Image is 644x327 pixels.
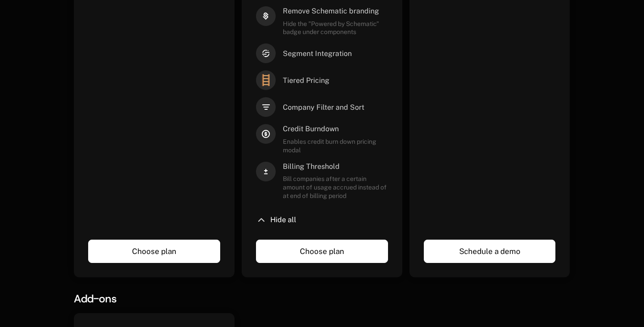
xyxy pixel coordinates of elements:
[283,76,329,86] span: Tiered Pricing
[256,6,276,26] i: schematic
[270,216,296,224] span: Hide all
[74,292,117,306] span: Add-ons
[256,162,276,181] i: plus-minus
[256,240,388,263] a: Choose plan
[283,49,352,59] span: Segment Integration
[256,70,276,90] span: 🪜
[283,103,364,112] span: Company Filter and Sort
[283,162,388,172] span: Billing Threshold
[256,215,267,225] i: chevron-up
[256,43,276,63] i: segment
[88,240,220,263] a: Choose plan
[283,138,388,155] span: Enables credit burn down pricing modal
[256,97,276,117] i: filter
[283,6,388,16] span: Remove Schematic branding
[256,124,276,144] i: credit-type
[283,124,388,134] span: Credit Burndown
[424,240,556,263] a: Schedule a demo
[283,175,388,200] span: Bill companies after a certain amount of usage accrued instead of at end of billing period
[283,20,388,37] span: Hide the "Powered by Schematic" badge under components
